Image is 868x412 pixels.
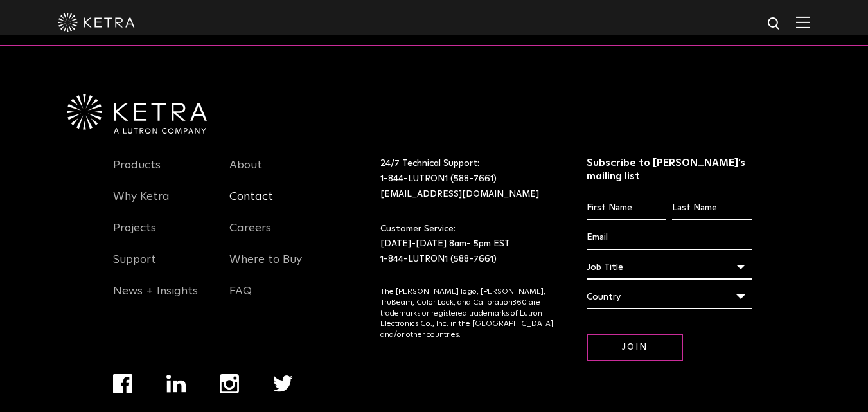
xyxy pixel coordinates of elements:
[113,284,198,314] a: News + Insights
[587,226,752,250] input: Email
[587,255,752,280] div: Job Title
[229,284,252,314] a: FAQ
[113,158,161,188] a: Products
[587,334,683,361] input: Join
[229,253,302,282] a: Where to Buy
[380,287,554,341] p: The [PERSON_NAME] logo, [PERSON_NAME], TruBeam, Color Lock, and Calibration360 are trademarks or ...
[229,190,273,219] a: Contact
[113,156,211,314] div: Navigation Menu
[166,375,186,393] img: linkedin
[796,16,810,28] img: Hamburger%20Nav.svg
[672,196,751,220] input: Last Name
[380,255,497,264] a: 1-844-LUTRON1 (588-7661)
[113,190,170,219] a: Why Ketra
[587,285,752,309] div: Country
[380,222,554,267] p: Customer Service: [DATE]-[DATE] 8am- 5pm EST
[67,94,207,134] img: Ketra-aLutronCo_White_RGB
[113,221,156,251] a: Projects
[58,13,135,32] img: ketra-logo-2019-white
[587,196,666,220] input: First Name
[273,375,293,392] img: twitter
[380,174,497,183] a: 1-844-LUTRON1 (588-7661)
[229,221,271,251] a: Careers
[587,156,752,183] h3: Subscribe to [PERSON_NAME]’s mailing list
[113,374,132,393] img: facebook
[113,253,156,282] a: Support
[380,190,539,199] a: [EMAIL_ADDRESS][DOMAIN_NAME]
[229,158,262,188] a: About
[229,156,327,314] div: Navigation Menu
[766,16,783,32] img: search icon
[220,374,239,393] img: instagram
[380,156,554,202] p: 24/7 Technical Support:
